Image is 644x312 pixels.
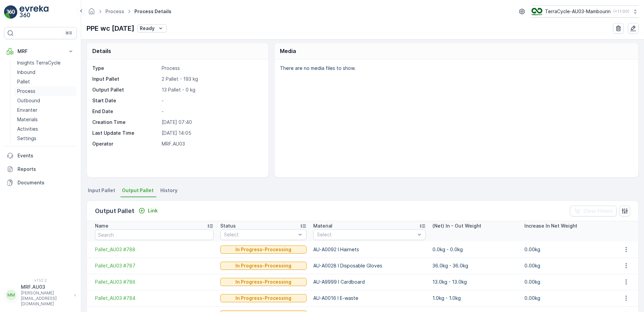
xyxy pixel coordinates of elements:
a: Process [14,86,77,96]
p: [PERSON_NAME][EMAIL_ADDRESS][DOMAIN_NAME] [21,290,71,307]
a: Materials [14,115,77,124]
input: Search [95,229,214,240]
a: Outbound [14,96,77,105]
p: MRF.AU03 [21,284,71,290]
p: In Progress-Processing [235,295,291,302]
p: In Progress-Processing [235,246,291,253]
p: Name [95,223,108,229]
p: Insights TerraCycle [17,59,61,66]
p: Clear Filters [583,208,613,214]
p: Reports [18,166,74,173]
p: 2 Pallet - 193 kg [162,76,261,82]
p: End Date [92,108,159,115]
p: 1.0kg - 1.0kg [432,295,518,302]
p: Last Update Time [92,130,159,136]
img: image_D6FFc8H.png [532,8,542,15]
p: - [162,97,261,104]
p: Process [162,65,261,72]
a: Insights TerraCycle [14,58,77,68]
p: - [162,108,261,115]
p: Envanter [17,107,37,113]
p: 0.00kg [524,246,610,253]
p: In Progress-Processing [235,262,291,269]
p: Inbound [17,69,35,76]
span: History [160,187,178,194]
button: In Progress-Processing [220,278,307,286]
p: Events [18,152,74,159]
img: logo [4,5,18,19]
p: Type [92,65,159,72]
p: Operator [92,140,159,147]
p: AU-A9999 I Cardboard [313,279,425,285]
p: MRF [18,48,63,55]
button: In Progress-Processing [220,294,307,302]
p: Media [280,47,296,55]
p: There are no media files to show. [280,65,631,72]
span: Input Pallet [88,187,115,194]
a: Envanter [14,105,77,115]
p: Input Pallet [92,76,159,82]
a: Inbound [14,68,77,77]
p: Activities [17,126,38,132]
p: Materials [17,116,38,123]
p: [DATE] 14:05 [162,130,261,136]
p: Select [317,231,415,238]
p: Creation Time [92,119,159,126]
p: Settings [17,135,36,142]
button: MRF [4,45,77,58]
p: Increase In Net Weight [524,223,577,229]
a: Pallet_AU03 #786 [95,279,214,285]
a: Homepage [88,10,95,16]
p: TerraCycle-AU03-Mambourin [545,8,611,15]
button: MMMRF.AU03[PERSON_NAME][EMAIL_ADDRESS][DOMAIN_NAME] [4,284,77,307]
p: ( +11:00 ) [613,9,629,14]
button: TerraCycle-AU03-Mambourin(+11:00) [532,5,639,18]
a: Pallet_AU03 #784 [95,295,214,302]
button: In Progress-Processing [220,262,307,270]
p: Output Pallet [92,86,159,93]
a: Events [4,149,77,162]
p: Output Pallet [95,206,134,216]
button: Link [136,207,160,215]
p: MRF.AU03 [162,140,261,147]
p: 0.00kg [524,262,610,269]
p: 13.0kg - 13.0kg [432,279,518,285]
span: Process Details [133,8,173,15]
p: (Net) In - Out Weight [432,223,481,229]
p: Documents [18,179,74,186]
p: AU-A0016 I E-waste [313,295,425,302]
p: Select [224,231,296,238]
a: Reports [4,162,77,176]
p: Details [92,47,111,55]
p: ⌘B [65,30,72,36]
p: 36.0kg - 36.0kg [432,262,518,269]
p: Material [313,223,332,229]
p: Outbound [17,97,40,104]
p: Start Date [92,97,159,104]
a: Activities [14,124,77,134]
p: AU-A0028 I Disposable Gloves [313,262,425,269]
p: Status [220,223,236,229]
span: v 1.52.2 [4,278,77,282]
a: Pallet_AU03 #788 [95,246,214,253]
button: In Progress-Processing [220,245,307,254]
p: Pallet [17,78,30,85]
p: PPE wc [DATE] [87,23,134,33]
p: [DATE] 07:40 [162,119,261,126]
span: Output Pallet [122,187,154,194]
p: Link [148,207,158,214]
p: 0.00kg [524,295,610,302]
p: 0.00kg [524,279,610,285]
div: MM [6,290,17,301]
p: Process [17,88,35,95]
a: Settings [14,134,77,143]
span: Pallet_AU03 #787 [95,262,214,269]
p: Ready [140,25,155,32]
button: Clear Filters [570,206,617,216]
p: 13 Pallet - 0 kg [162,86,261,93]
p: 0.0kg - 0.0kg [432,246,518,253]
a: Pallet [14,77,77,86]
a: Process [105,8,124,14]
